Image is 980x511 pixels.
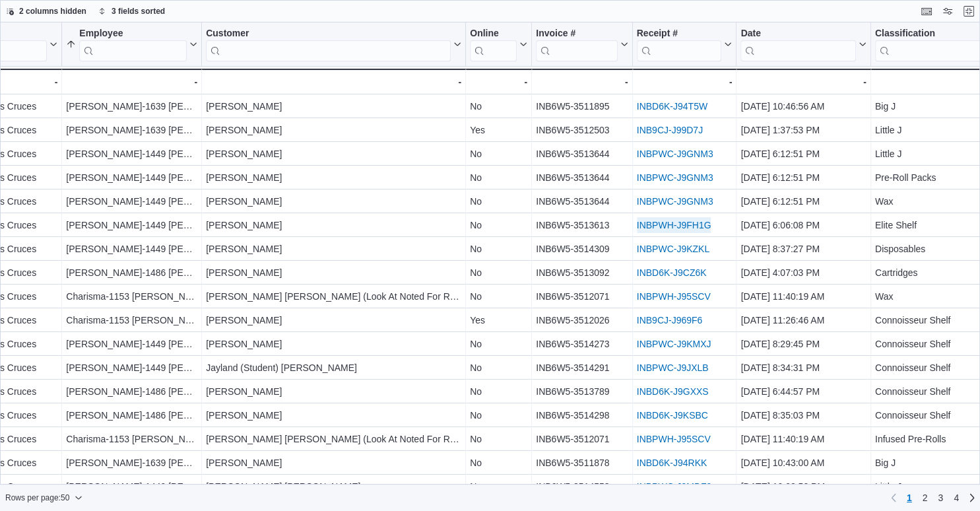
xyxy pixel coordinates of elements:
div: [PERSON_NAME] [206,146,461,162]
div: [PERSON_NAME] [206,384,461,399]
div: - [536,74,628,90]
div: [PERSON_NAME] [206,407,461,423]
div: [DATE] 10:02:52 PM [740,479,866,494]
div: [DATE] 6:06:08 PM [740,217,866,233]
a: Next page [964,490,980,506]
div: [DATE] 4:07:03 PM [740,265,866,281]
a: INBD6K-J94T5W [637,101,707,112]
div: [PERSON_NAME] [206,98,461,114]
a: INBPWC-J9GNM3 [637,149,713,159]
div: [PERSON_NAME] [PERSON_NAME] (Look At Noted For Redemption) [206,431,461,447]
div: Charisma-1153 [PERSON_NAME] [66,312,197,328]
div: [PERSON_NAME]-1639 [PERSON_NAME] [66,122,197,138]
button: 2 columns hidden [1,3,92,19]
div: INB6W5-3512503 [536,122,628,138]
div: [PERSON_NAME]-1449 [PERSON_NAME] [66,336,197,352]
div: Invoice # [536,28,617,61]
div: No [470,407,527,423]
div: [DATE] 6:12:51 PM [740,146,866,162]
button: Employee [66,28,197,61]
span: 1 [907,491,912,504]
div: [PERSON_NAME] [206,241,461,257]
a: INBD6K-J9CZ6K [637,267,707,278]
a: INBPWC-J9KMXJ [637,339,711,349]
div: INB6W5-3513613 [536,217,628,233]
div: [DATE] 11:40:19 AM [740,289,866,304]
div: [PERSON_NAME] [206,217,461,233]
a: INBPWC-J9JXLB [637,362,709,373]
div: INB6W5-3511878 [536,455,628,471]
div: [PERSON_NAME]-1449 [PERSON_NAME] [66,479,197,494]
div: [PERSON_NAME]-1486 [PERSON_NAME] [66,384,197,399]
div: No [470,193,527,209]
div: [DATE] 8:29:45 PM [740,336,866,352]
div: No [470,431,527,447]
div: No [470,170,527,186]
div: Employee [79,28,187,40]
div: INB6W5-3513644 [536,170,628,186]
button: Online [470,28,527,61]
div: INB6W5-3513644 [536,146,628,162]
nav: Pagination for preceding grid [886,487,980,508]
div: [DATE] 11:40:19 AM [740,431,866,447]
div: [DATE] 1:37:53 PM [740,122,866,138]
a: INBPWH-J95SCV [637,291,711,302]
a: Page 4 of 4 [948,487,964,508]
a: INB9CJ-J99D7J [637,125,703,135]
a: INBPWH-J9FH1G [637,220,711,230]
div: No [470,265,527,281]
div: [DATE] 6:12:51 PM [740,170,866,186]
span: 4 [954,491,959,504]
div: INB6W5-3514273 [536,336,628,352]
div: Charisma-1153 [PERSON_NAME] [66,431,197,447]
div: Online [470,28,517,61]
div: Customer [206,28,451,40]
button: Invoice # [536,28,628,61]
div: INB6W5-3514558 [536,479,628,494]
span: 2 columns hidden [19,6,86,17]
div: No [470,217,527,233]
div: Customer [206,28,451,61]
div: [DATE] 8:35:03 PM [740,407,866,423]
div: No [470,360,527,376]
a: Page 2 of 4 [917,487,933,508]
span: 2 [923,491,928,504]
button: Page 1 of 4 [901,487,917,508]
div: Yes [470,312,527,328]
div: [PERSON_NAME]-1639 [PERSON_NAME] [66,98,197,114]
div: - [206,74,461,90]
div: INB6W5-3514291 [536,360,628,376]
div: [PERSON_NAME] [206,455,461,471]
button: Date [740,28,866,61]
div: [PERSON_NAME] [206,193,461,209]
button: Display options [940,3,956,19]
div: No [470,479,527,494]
a: INBPWC-J9KZKL [637,244,709,254]
div: Online [470,28,517,40]
div: INB6W5-3511895 [536,98,628,114]
button: Customer [206,28,461,61]
button: 3 fields sorted [93,3,170,19]
div: [DATE] 11:26:46 AM [740,312,866,328]
button: Previous page [886,490,901,506]
div: Employee [79,28,187,61]
div: [PERSON_NAME]-1639 [PERSON_NAME] [66,455,197,471]
a: Page 3 of 4 [932,487,948,508]
div: INB6W5-3512026 [536,312,628,328]
a: INBD6K-J9GXXS [637,386,709,397]
a: INBPWC-J9GNM3 [637,196,713,207]
div: [DATE] 8:34:31 PM [740,360,866,376]
div: [PERSON_NAME] [PERSON_NAME] [206,479,461,494]
div: No [470,455,527,471]
div: [DATE] 10:46:56 AM [740,98,866,114]
div: [PERSON_NAME]-1449 [PERSON_NAME] [66,193,197,209]
div: Invoice # [536,28,617,40]
div: [PERSON_NAME] [206,336,461,352]
a: INBPWC-J9MDF9 [637,481,712,492]
div: [PERSON_NAME]-1449 [PERSON_NAME] [66,217,197,233]
a: INBPWC-J9GNM3 [637,172,713,183]
div: [DATE] 8:37:27 PM [740,241,866,257]
div: No [470,384,527,399]
div: [PERSON_NAME]-1486 [PERSON_NAME] [66,407,197,423]
div: [PERSON_NAME]-1449 [PERSON_NAME] [66,170,197,186]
